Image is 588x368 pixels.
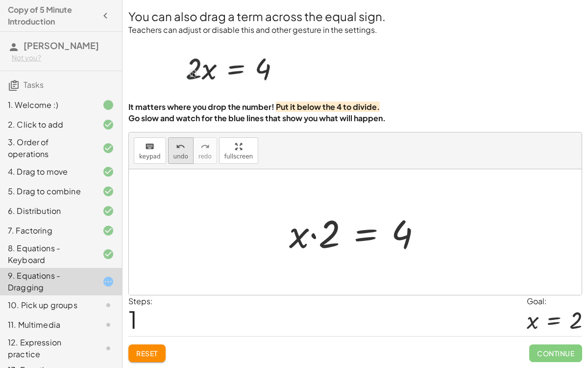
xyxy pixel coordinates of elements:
[8,99,87,111] div: 1. Welcome :)
[136,349,158,358] span: Reset
[102,319,114,331] i: Task not started.
[219,137,258,164] button: fullscreen
[145,141,154,153] i: keyboard
[128,113,386,123] strong: Go slow and watch for the blue lines that show you what will happen.
[102,205,114,217] i: Task finished and correct.
[128,296,153,306] label: Steps:
[8,299,87,311] div: 10. Pick up groups
[128,102,274,112] strong: It matters where you drop the number!
[193,137,217,164] button: redoredo
[8,185,87,197] div: 5. Drag to combine
[24,40,99,51] span: [PERSON_NAME]
[102,185,114,197] i: Task finished and correct.
[527,295,582,307] div: Goal:
[102,225,114,237] i: Task finished and correct.
[8,270,87,293] div: 9. Equations - Dragging
[134,137,166,164] button: keyboardkeypad
[102,119,114,131] i: Task finished and correct.
[139,153,161,160] span: keypad
[128,304,137,334] span: 1
[128,344,166,362] button: Reset
[276,102,380,112] strong: Put it below the 4 to divide.
[176,141,185,153] i: undo
[8,166,87,178] div: 4. Drag to move
[24,79,44,90] span: Tasks
[175,35,287,99] img: f04a247ee762580a19906ee7ff734d5e81d48765f791dad02b27e08effb4d988.webp
[128,8,582,25] h2: You can also drag a term across the equal sign.
[8,136,87,160] div: 3. Order of operations
[224,153,253,160] span: fullscreen
[8,119,87,131] div: 2. Click to add
[198,153,212,160] span: redo
[102,299,114,311] i: Task not started.
[173,153,188,160] span: undo
[102,99,114,111] i: Task finished.
[8,242,87,266] div: 8. Equations - Keyboard
[102,166,114,178] i: Task finished and correct.
[8,319,87,331] div: 11. Multimedia
[8,225,87,237] div: 7. Factoring
[12,53,114,63] div: Not you?
[168,137,194,164] button: undoundo
[200,141,210,153] i: redo
[102,248,114,260] i: Task finished and correct.
[102,342,114,354] i: Task not started.
[102,142,114,154] i: Task finished and correct.
[128,25,582,36] p: Teachers can adjust or disable this and other gesture in the settings.
[8,4,97,27] h4: Copy of 5 Minute Introduction
[8,337,87,360] div: 12. Expression practice
[8,205,87,217] div: 6. Distribution
[102,276,114,288] i: Task started.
